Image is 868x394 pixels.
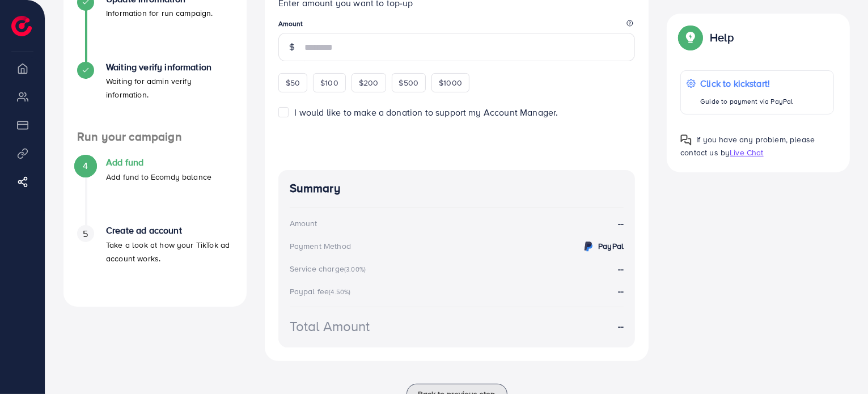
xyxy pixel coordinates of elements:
span: $500 [399,77,419,88]
h4: Run your campaign [63,130,247,144]
span: $1000 [439,77,462,88]
h4: Add fund [106,157,211,168]
strong: -- [618,217,624,230]
legend: Amount [278,19,636,33]
div: Paypal fee [290,286,354,297]
span: If you have any problem, please contact us by [680,134,815,158]
li: Create ad account [63,225,247,293]
strong: -- [618,320,624,333]
h4: Waiting verify information [106,62,233,73]
span: 4 [83,159,88,172]
p: Help [710,31,734,44]
h4: Summary [290,181,624,196]
img: credit [582,240,595,253]
li: Add fund [63,157,247,225]
span: Live Chat [730,147,763,158]
strong: PayPal [598,240,624,252]
span: I would like to make a donation to support my Account Manager. [295,106,558,118]
p: Information for run campaign. [106,6,213,20]
div: Total Amount [290,316,370,336]
span: $100 [320,77,338,88]
p: Take a look at how your TikTok ad account works. [106,238,233,265]
div: Service charge [290,263,369,274]
div: Amount [290,218,317,229]
li: Waiting verify information [63,62,247,130]
p: Waiting for admin verify information. [106,74,233,101]
span: $200 [359,77,379,88]
strong: -- [618,285,624,297]
p: Guide to payment via PayPal [700,95,793,108]
p: Click to kickstart! [700,77,793,90]
p: Add fund to Ecomdy balance [106,170,211,184]
img: logo [11,16,32,36]
h4: Create ad account [106,225,233,236]
span: 5 [83,227,88,240]
iframe: Chat [820,343,859,385]
img: Popup guide [680,27,701,48]
div: Payment Method [290,240,351,252]
img: Popup guide [680,134,692,146]
strong: -- [618,262,624,275]
small: (4.50%) [329,287,350,296]
span: $50 [286,77,300,88]
small: (3.00%) [344,265,366,274]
